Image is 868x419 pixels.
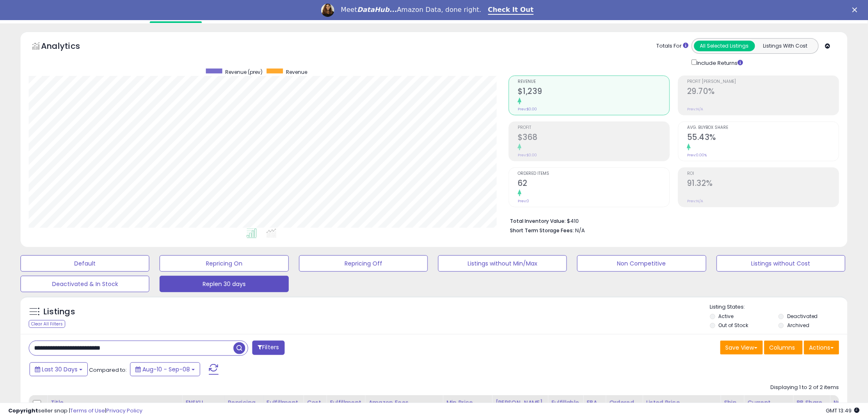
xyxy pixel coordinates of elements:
small: Prev: N/A [687,107,703,112]
label: Deactivated [787,313,818,320]
h2: 91.32% [687,179,839,190]
button: Last 30 Days [30,362,88,376]
small: Prev: 0 [518,199,529,204]
div: Title [50,398,178,407]
h2: $1,239 [518,87,669,98]
span: Compared to: [89,366,127,374]
div: Close [852,7,861,12]
div: Ship Price [724,398,740,416]
button: Listings without Cost [717,255,845,272]
button: Columns [764,341,803,355]
small: Prev: $0.00 [518,153,537,158]
button: Save View [720,341,763,355]
span: Aug-10 - Sep-08 [142,365,190,373]
div: Fulfillment Cost [330,398,361,416]
div: Min Price [446,398,489,407]
label: Out of Stock [719,322,749,329]
div: Fulfillment [267,398,300,407]
span: Revenue [518,80,669,84]
span: N/A [575,227,585,234]
span: ROI [687,172,839,176]
span: Profit [518,126,669,130]
a: Check It Out [488,6,534,15]
div: seller snap | | [8,407,142,415]
div: Fulfillable Quantity [551,398,580,416]
div: Totals For [657,42,689,50]
a: Terms of Use [70,407,105,414]
div: Ordered Items [609,398,639,416]
h5: Analytics [41,40,96,54]
h2: 55.43% [687,133,839,144]
div: Meet Amazon Data, done right. [341,6,482,14]
label: Archived [787,322,809,329]
div: Amazon Fees [368,398,439,407]
a: Privacy Policy [106,407,142,414]
span: Avg. Buybox Share [687,126,839,130]
i: DataHub... [357,6,397,14]
span: Ordered Items [518,172,669,176]
div: [PERSON_NAME] [496,398,544,407]
div: Num of Comp. [834,398,863,416]
img: Profile image for Georgie [321,4,334,17]
div: Include Returns [685,58,753,67]
div: Cost [307,398,323,407]
span: Profit [PERSON_NAME] [687,80,839,84]
small: Prev: N/A [687,199,703,204]
label: Active [719,313,734,320]
div: Repricing [228,398,260,407]
button: Aug-10 - Sep-08 [130,362,200,376]
div: Listed Price [646,398,717,407]
span: Columns [770,343,795,352]
button: Listings With Cost [755,41,816,51]
button: Filters [252,341,284,355]
div: BB Share 24h. [797,398,827,416]
div: Displaying 1 to 2 of 2 items [771,384,839,392]
h2: 62 [518,179,669,190]
button: Actions [804,341,839,355]
div: Current Buybox Price [747,398,790,416]
h5: Listings [43,306,75,318]
p: Listing States: [710,303,847,311]
span: Revenue [286,69,307,76]
span: Last 30 Days [42,365,78,373]
span: Revenue (prev) [225,69,263,76]
button: Default [21,255,149,272]
button: Non Competitive [577,255,706,272]
button: Deactivated & In Stock [21,276,149,292]
button: Replen 30 days [160,276,288,292]
div: Clear All Filters [29,320,65,328]
button: All Selected Listings [694,41,755,51]
button: Repricing Off [299,255,428,272]
b: Total Inventory Value: [510,218,566,224]
strong: Copyright [8,407,38,414]
button: Listings without Min/Max [438,255,567,272]
h2: $368 [518,133,669,144]
span: 2025-10-9 13:49 GMT [826,407,860,414]
li: $410 [510,215,833,225]
small: Prev: 0.00% [687,153,707,158]
button: Repricing On [160,255,288,272]
h2: 29.70% [687,87,839,98]
b: Short Term Storage Fees: [510,227,574,234]
div: FNSKU [185,398,221,407]
small: Prev: $0.00 [518,107,537,112]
